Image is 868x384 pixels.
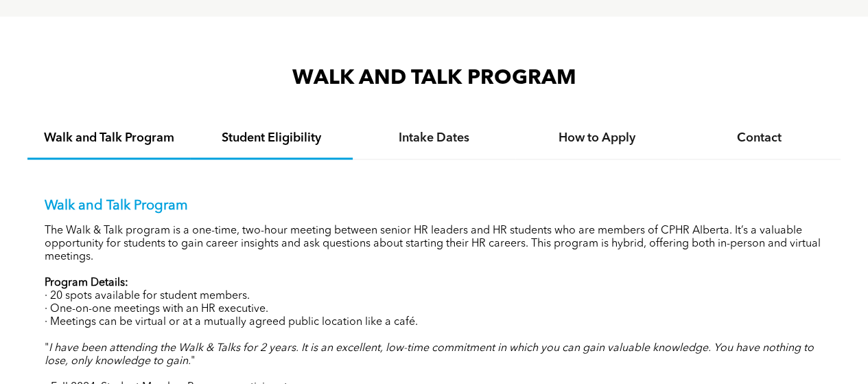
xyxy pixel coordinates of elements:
span: WALK AND TALK PROGRAM [292,68,576,89]
strong: Program Details: [45,277,128,288]
p: Walk and Talk Program [45,197,823,214]
em: I have been attending the Walk & Talks for 2 years. It is an excellent, low-time commitment in wh... [45,342,814,366]
p: · Meetings can be virtual or at a mutually agreed public location like a café. [45,315,823,328]
h4: How to Apply [528,130,666,145]
h4: Student Eligibility [202,130,340,145]
h4: Contact [690,130,828,145]
p: " " [45,341,823,368]
p: · 20 spots available for student members. [45,289,823,302]
p: · One-on-one meetings with an HR executive. [45,302,823,315]
h4: Walk and Talk Program [40,130,178,145]
p: The Walk & Talk program is a one-time, two-hour meeting between senior HR leaders and HR students... [45,224,823,263]
h4: Intake Dates [365,130,503,145]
